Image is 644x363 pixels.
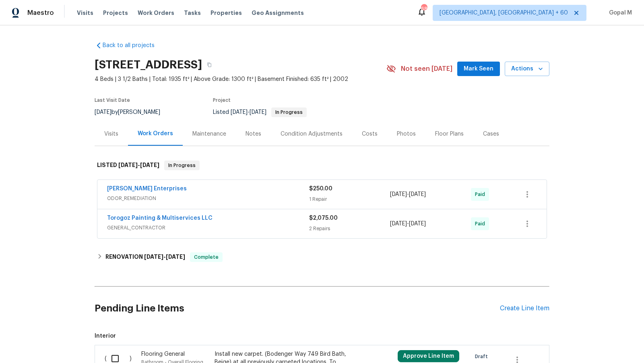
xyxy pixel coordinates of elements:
div: Photos [397,130,416,138]
a: Torogoz Painting & Multiservices LLC [107,215,213,221]
div: 2 Repairs [309,225,390,233]
span: Paid [475,190,488,198]
span: In Progress [272,110,306,115]
span: Geo Assignments [252,9,304,17]
span: Last Visit Date [95,98,130,103]
span: [DATE] [409,192,426,197]
span: [DATE] [144,254,163,260]
div: Condition Adjustments [281,130,343,138]
span: Interior [95,332,549,340]
span: Maestro [27,9,54,17]
div: Notes [246,130,261,138]
h2: [STREET_ADDRESS] [95,61,202,69]
span: ODOR_REMEDIATION [107,194,309,202]
span: - [118,162,159,168]
span: Not seen [DATE] [401,65,452,73]
span: [GEOGRAPHIC_DATA], [GEOGRAPHIC_DATA] + 60 [440,9,568,17]
span: Visits [77,9,93,17]
span: Work Orders [138,9,174,17]
div: Floor Plans [435,130,464,138]
div: LISTED [DATE]-[DATE]In Progress [95,153,549,178]
span: [DATE] [390,221,407,227]
span: Draft [475,353,491,361]
div: by [PERSON_NAME] [95,107,170,117]
span: [DATE] [166,254,185,260]
span: Mark Seen [464,64,493,74]
span: $250.00 [309,186,332,192]
h2: Pending Line Items [95,290,500,327]
h6: LISTED [97,161,159,170]
h6: RENOVATION [105,252,185,262]
button: Copy Address [202,58,217,72]
a: Back to all projects [95,41,172,49]
span: [DATE] [118,162,138,168]
button: Approve Line Item [398,350,459,362]
span: Project [213,98,231,103]
span: Flooring General [141,351,185,357]
a: [PERSON_NAME] Enterprises [107,186,187,192]
div: RENOVATION [DATE]-[DATE]Complete [95,248,549,267]
span: Listed [213,109,307,115]
div: Work Orders [138,130,173,138]
span: [DATE] [140,162,159,168]
div: Maintenance [192,130,226,138]
div: Visits [104,130,118,138]
span: Actions [511,64,543,74]
span: $2,075.00 [309,215,338,221]
span: GENERAL_CONTRACTOR [107,224,309,232]
span: [DATE] [231,109,248,115]
span: [DATE] [250,109,266,115]
button: Actions [505,62,549,76]
span: - [231,109,266,115]
button: Mark Seen [457,62,500,76]
span: - [390,220,426,228]
div: Costs [362,130,378,138]
span: Projects [103,9,128,17]
span: Complete [191,253,222,261]
span: [DATE] [95,109,111,115]
span: 4 Beds | 3 1/2 Baths | Total: 1935 ft² | Above Grade: 1300 ft² | Basement Finished: 635 ft² | 2002 [95,75,386,83]
div: 682 [421,5,427,13]
span: Tasks [184,10,201,16]
div: Create Line Item [500,305,549,312]
span: [DATE] [390,192,407,197]
span: In Progress [165,161,199,169]
span: Properties [211,9,242,17]
span: [DATE] [409,221,426,227]
span: - [390,190,426,198]
div: 1 Repair [309,195,390,203]
span: Paid [475,220,488,228]
span: Gopal M [606,9,632,17]
span: - [144,254,185,260]
div: Cases [483,130,499,138]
